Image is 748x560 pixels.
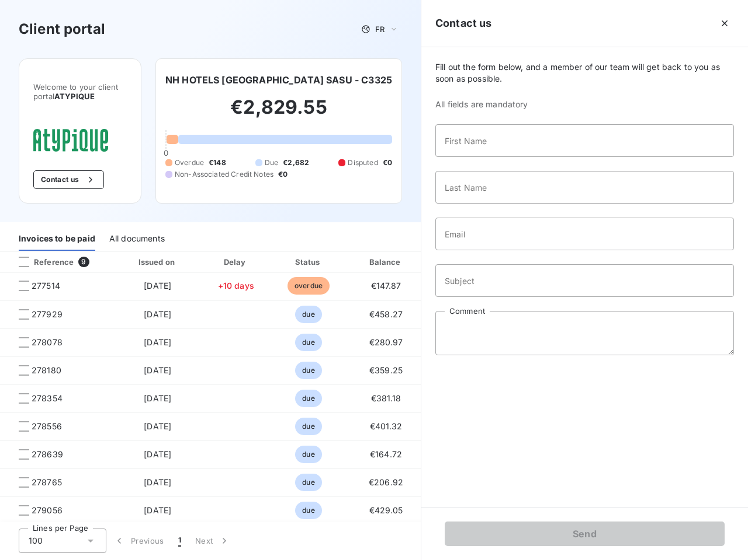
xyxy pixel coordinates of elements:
[32,365,61,376] span: 278180
[295,446,321,463] span: due
[435,264,734,297] input: placeholder
[348,157,378,168] span: Disputed
[144,421,171,431] span: [DATE]
[144,393,171,403] span: [DATE]
[371,281,401,290] span: €147.87
[265,157,278,168] span: Due
[370,421,403,431] span: €401.32
[33,170,104,189] button: Contact us
[19,19,105,40] h3: Client portal
[33,129,108,152] img: Company logo
[144,281,171,290] span: [DATE]
[109,226,165,251] div: All documents
[175,157,204,168] span: Overdue
[295,474,321,491] span: due
[32,477,62,488] span: 278765
[435,171,734,204] input: placeholder
[144,449,171,459] span: [DATE]
[383,157,392,168] span: €0
[295,418,321,435] span: due
[32,337,63,348] span: 278078
[165,96,392,131] h2: €2,829.55
[435,124,734,157] input: placeholder
[288,277,330,295] span: overdue
[369,365,403,375] span: €359.25
[209,157,226,168] span: €148
[348,256,424,268] div: Balance
[178,535,181,547] span: 1
[274,256,344,268] div: Status
[33,82,127,101] span: Welcome to your client portal
[19,226,95,251] div: Invoices to be paid
[188,528,237,553] button: Next
[78,257,89,267] span: 9
[106,528,171,553] button: Previous
[171,528,188,553] button: 1
[371,393,401,403] span: €381.18
[369,505,403,515] span: €429.05
[295,502,321,519] span: due
[435,99,734,110] span: All fields are mandatory
[144,337,171,347] span: [DATE]
[375,24,385,34] span: FR
[218,281,254,290] span: +10 days
[164,148,168,157] span: 0
[144,309,171,319] span: [DATE]
[144,505,171,515] span: [DATE]
[295,334,321,351] span: due
[435,15,492,32] h5: Contact us
[32,449,63,460] span: 278639
[9,257,74,267] div: Reference
[117,256,198,268] div: Issued on
[144,477,171,487] span: [DATE]
[295,306,321,323] span: due
[175,169,273,180] span: Non-Associated Credit Notes
[32,280,60,292] span: 277514
[54,92,95,101] span: ATYPIQUE
[435,61,734,85] span: Fill out the form below, and a member of our team will get back to you as soon as possible.
[32,309,63,320] span: 277929
[144,365,171,375] span: [DATE]
[295,362,321,379] span: due
[29,535,43,547] span: 100
[295,390,321,407] span: due
[32,421,62,432] span: 278556
[369,337,403,347] span: €280.97
[445,521,725,546] button: Send
[369,309,403,319] span: €458.27
[32,505,63,516] span: 279056
[32,393,63,404] span: 278354
[203,256,269,268] div: Delay
[278,169,288,180] span: €0
[369,477,403,487] span: €206.92
[165,73,392,87] h6: NH HOTELS [GEOGRAPHIC_DATA] SASU - C3325
[370,449,402,459] span: €164.72
[283,157,309,168] span: €2,682
[435,218,734,250] input: placeholder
